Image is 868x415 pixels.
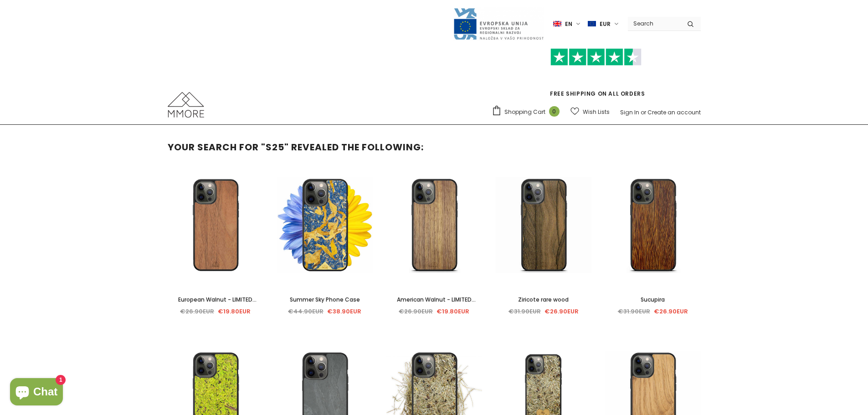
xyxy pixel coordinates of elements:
a: Wish Lists [570,104,610,120]
span: €19.80EUR [218,307,251,316]
span: en [565,20,572,29]
img: Trust Pilot Stars [550,48,642,66]
img: MMORE Cases [168,92,204,118]
span: Your search for [168,141,259,154]
span: €44.90EUR [288,307,324,316]
span: revealed the following: [291,141,424,154]
input: Search Site [628,17,680,30]
span: €26.90EUR [544,307,579,316]
span: EUR [600,20,611,29]
a: Summer Sky Phone Case [277,295,373,305]
iframe: Customer reviews powered by Trustpilot [492,66,701,89]
span: or [641,108,646,116]
span: €31.90EUR [508,307,541,316]
img: Javni Razpis [453,7,544,41]
span: Shopping Cart [504,108,545,117]
span: FREE SHIPPING ON ALL ORDERS [492,52,701,97]
span: Ziricote rare wood [518,296,569,303]
a: Ziricote rare wood [496,295,591,305]
span: Sucupira [641,296,665,303]
a: Sucupira [605,295,701,305]
span: €26.90EUR [180,307,214,316]
a: Javni Razpis [453,20,544,27]
span: 0 [549,106,560,117]
span: €38.90EUR [327,307,361,316]
a: Shopping Cart 0 [492,105,564,119]
a: American Walnut - LIMITED EDITION [386,295,482,305]
span: €26.90EUR [654,307,688,316]
span: Wish Lists [583,108,610,117]
span: European Walnut - LIMITED EDITION [178,296,257,313]
span: €19.80EUR [437,307,469,316]
inbox-online-store-chat: Shopify online store chat [7,378,66,408]
span: American Walnut - LIMITED EDITION [397,296,476,313]
span: €26.90EUR [399,307,433,316]
a: European Walnut - LIMITED EDITION [168,295,263,305]
a: Sign In [620,108,639,116]
a: Create an account [647,108,701,116]
strong: "s25" [261,141,289,154]
span: €31.90EUR [618,307,650,316]
img: i-lang-1.png [553,20,561,28]
span: Summer Sky Phone Case [290,296,360,303]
